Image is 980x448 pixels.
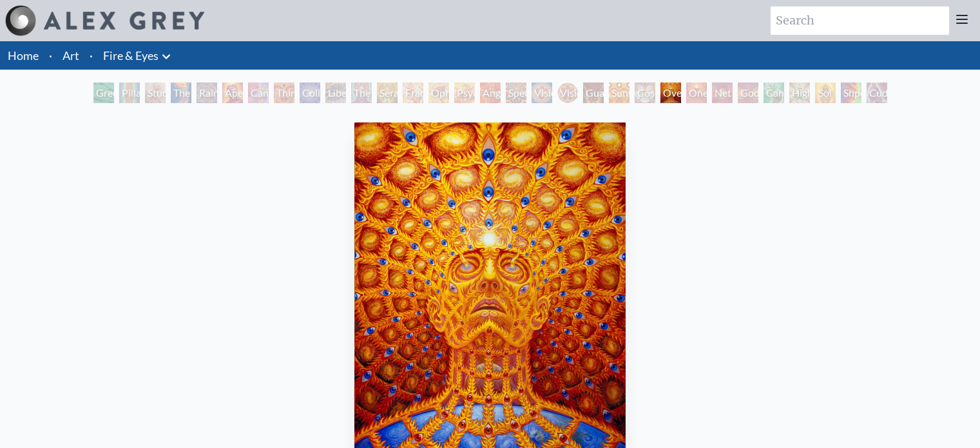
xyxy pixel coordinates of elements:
a: Art [62,46,79,64]
div: Cosmic Elf [635,83,655,103]
div: Guardian of Infinite Vision [583,83,604,103]
div: Sol Invictus [815,83,836,103]
div: Shpongled [841,83,861,103]
div: Godself [738,83,758,103]
div: The Seer [351,83,372,103]
div: Pillar of Awareness [119,83,140,103]
div: The Torch [171,83,191,103]
div: Net of Being [712,83,733,103]
div: Cannabis Sutra [248,83,269,103]
div: Spectral Lotus [506,83,526,103]
input: Search [771,6,949,35]
div: One [686,83,707,103]
div: Vision Crystal Tondo [557,83,578,103]
div: Cannafist [764,83,784,103]
div: Vision Crystal [532,83,552,103]
div: Angel Skin [480,83,501,103]
li: · [84,41,98,70]
div: Third Eye Tears of Joy [274,83,294,103]
li: · [44,41,57,70]
div: Liberation Through Seeing [325,83,346,103]
div: Fractal Eyes [403,83,423,103]
a: Home [8,48,39,63]
div: Seraphic Transport Docking on the Third Eye [377,83,398,103]
div: Psychomicrograph of a Fractal Paisley Cherub Feather Tip [454,83,475,103]
div: Cuddle [867,83,887,103]
div: Green Hand [93,83,114,103]
div: Study for the Great Turn [145,83,166,103]
div: Aperture [222,83,243,103]
div: Higher Vision [789,83,810,103]
div: Sunyata [609,83,629,103]
a: Fire & Eyes [103,46,159,64]
div: Rainbow Eye Ripple [197,83,217,103]
div: Collective Vision [300,83,320,103]
div: Ophanic Eyelash [428,83,449,103]
div: Oversoul [660,83,681,103]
